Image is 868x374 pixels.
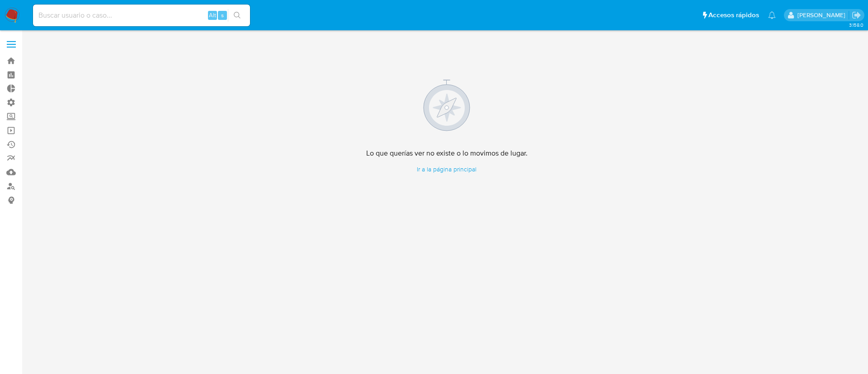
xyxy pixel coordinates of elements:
p: rociodaniela.benavidescatalan@mercadolibre.cl [797,11,849,19]
span: Alt [209,11,216,19]
a: Ir a la página principal [366,165,528,174]
a: Salir [852,10,861,20]
h4: Lo que querías ver no existe o lo movimos de lugar. [366,149,528,158]
button: search-icon [228,9,246,22]
span: s [221,11,224,19]
a: Notificaciones [768,11,776,19]
input: Buscar usuario o caso... [33,9,250,21]
span: Accesos rápidos [708,10,759,20]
